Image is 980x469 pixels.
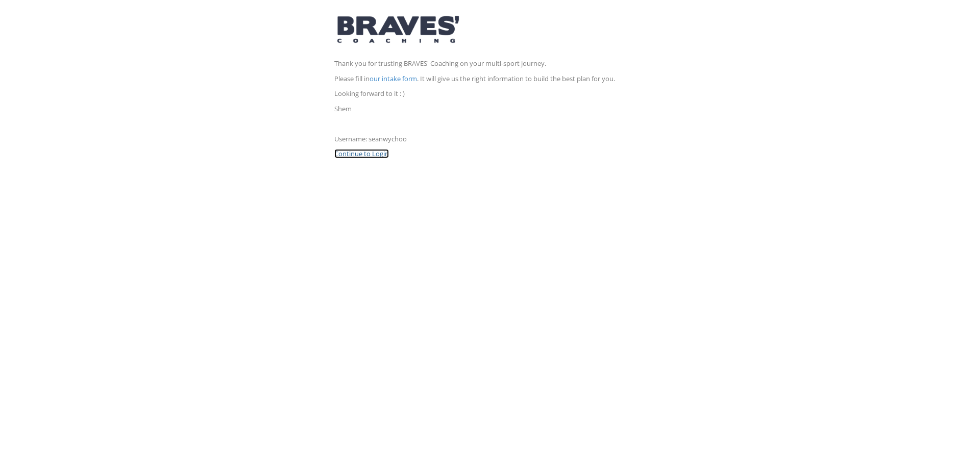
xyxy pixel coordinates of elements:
p: Thank you for trusting BRAVES' Coaching on your multi-sport journey. [334,59,646,69]
img: braveslogo-blue-website.png [334,10,462,48]
p: Username: seanwychoo [334,134,646,144]
a: Continue to Login [334,149,389,158]
p: Please fill in . It will give us the right information to build the best plan for you. [334,74,646,84]
a: our intake form [370,74,417,83]
p: Shem [334,104,646,114]
p: Looking forward to it : ) [334,89,646,99]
